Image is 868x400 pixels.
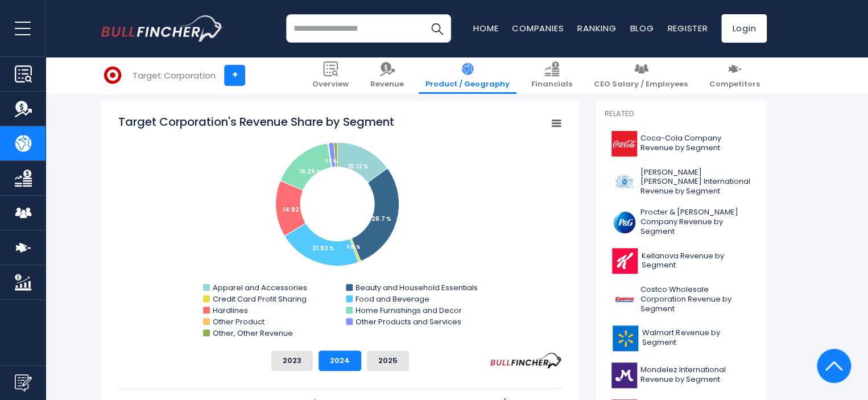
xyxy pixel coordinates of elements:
[102,64,123,86] img: TGT logo
[605,128,758,159] a: Coca-Cola Company Revenue by Segment
[367,350,409,371] button: 2025
[370,80,404,89] span: Revenue
[213,294,307,304] text: Credit Card Profit Sharing
[524,57,579,94] a: Financials
[213,305,248,316] text: Hardlines
[587,57,695,94] a: CEO Salary / Employees
[363,57,411,94] a: Revenue
[605,165,758,200] a: [PERSON_NAME] [PERSON_NAME] International Revenue by Segment
[312,80,349,89] span: Overview
[702,57,767,94] a: Competitors
[640,168,751,197] span: [PERSON_NAME] [PERSON_NAME] International Revenue by Segment
[667,22,708,34] a: Register
[346,244,360,250] tspan: 0.61 %
[118,114,562,341] svg: Target Corporation's Revenue Share by Segment
[605,323,758,354] a: Walmart Revenue by Segment
[101,15,224,42] a: Go to homepage
[299,167,321,176] tspan: 16.29 %
[425,80,510,89] span: Product / Geography
[213,282,307,293] text: Apparel and Accessories
[319,350,361,371] button: 2024
[356,282,478,293] text: Beauty and Household Essentials
[605,109,758,119] p: Related
[640,134,751,153] span: Coca-Cola Company Revenue by Segment
[312,244,334,253] tspan: 21.92 %
[630,22,654,34] a: Blog
[605,360,758,391] a: Mondelez International Revenue by Segment
[640,208,751,237] span: Procter & [PERSON_NAME] Company Revenue by Segment
[325,158,337,164] tspan: 0.2 %
[423,14,451,43] button: Search
[213,316,264,327] text: Other Product
[356,305,462,316] text: Home Furnishings and Decor
[356,294,429,304] text: Food and Beverage
[611,287,637,312] img: COST logo
[512,22,564,34] a: Companies
[419,57,516,94] a: Product / Geography
[118,114,394,130] tspan: Target Corporation's Revenue Share by Segment
[213,328,293,339] text: Other, Other Revenue
[611,362,637,388] img: MDLZ logo
[642,328,751,348] span: Walmart Revenue by Segment
[473,22,498,34] a: Home
[101,15,224,42] img: bullfincher logo
[605,245,758,277] a: Kellanova Revenue by Segment
[348,162,369,171] tspan: 15.12 %
[356,316,461,327] text: Other Products and Services
[133,69,216,82] div: Target Corporation
[224,65,245,86] a: +
[605,282,758,317] a: Costco Wholesale Corporation Revenue by Segment
[640,285,751,314] span: Costco Wholesale Corporation Revenue by Segment
[611,169,637,195] img: PM logo
[611,131,637,156] img: KO logo
[605,205,758,240] a: Procter & [PERSON_NAME] Company Revenue by Segment
[640,365,751,385] span: Mondelez International Revenue by Segment
[531,80,572,89] span: Financials
[577,22,616,34] a: Ranking
[271,350,313,371] button: 2023
[305,57,356,94] a: Overview
[611,325,639,351] img: WMT logo
[611,209,637,235] img: PG logo
[594,80,688,89] span: CEO Salary / Employees
[371,215,391,223] tspan: 28.7 %
[721,14,767,43] a: Login
[642,251,751,271] span: Kellanova Revenue by Segment
[611,248,638,274] img: K logo
[709,80,760,89] span: Competitors
[283,205,305,214] tspan: 14.82 %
